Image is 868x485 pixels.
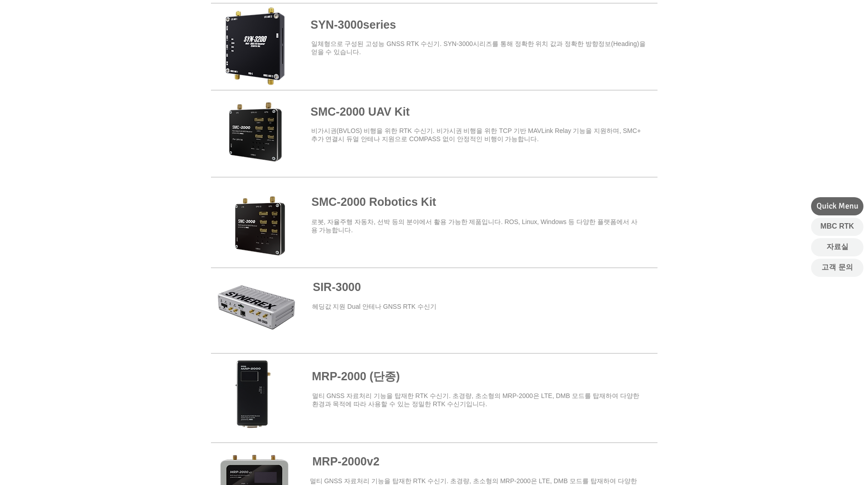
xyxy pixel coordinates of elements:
span: MBC RTK [821,221,854,231]
span: 고객 문의 [822,262,853,272]
a: SIR-3000 [313,281,361,293]
span: ​비가시권(BVLOS) 비행을 위한 RTK 수신기. 비가시권 비행을 위한 TCP 기반 MAVLink Relay 기능을 지원하며, SMC+ 추가 연결시 듀얼 안테나 지원으로 C... [311,127,641,143]
a: ​헤딩값 지원 Dual 안테나 GNSS RTK 수신기 [312,303,437,310]
span: Quick Menu [817,200,858,212]
div: Quick Menu [811,197,863,215]
a: 자료실 [811,238,863,256]
iframe: Wix Chat [763,446,868,485]
a: 고객 문의 [811,259,863,277]
span: 자료실 [827,242,848,252]
a: MBC RTK [811,218,863,236]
